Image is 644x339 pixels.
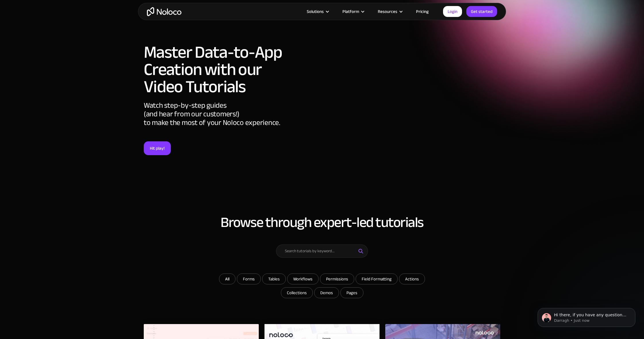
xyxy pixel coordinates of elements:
[409,8,436,15] a: Pricing
[529,296,644,336] iframe: Intercom notifications message
[144,44,289,95] h1: Master Data-to-App Creation with our Video Tutorials
[147,7,181,16] a: home
[443,6,462,17] a: Login
[144,215,500,230] h2: Browse through expert-led tutorials
[307,8,324,15] div: Solutions
[466,6,497,17] a: Get started
[335,8,371,15] div: Platform
[144,101,289,141] div: Watch step-by-step guides (and hear from our customers!) to make the most of your Noloco experience.
[378,8,397,15] div: Resources
[144,141,171,155] a: Hit play!
[371,8,409,15] div: Resources
[300,8,335,15] div: Solutions
[295,42,500,157] iframe: Introduction to Noloco ┃No Code App Builder┃Create Custom Business Tools Without Code┃
[219,273,235,284] a: All
[276,244,368,258] input: Search tutorials by keyword...
[342,8,359,15] div: Platform
[207,244,437,300] form: Email Form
